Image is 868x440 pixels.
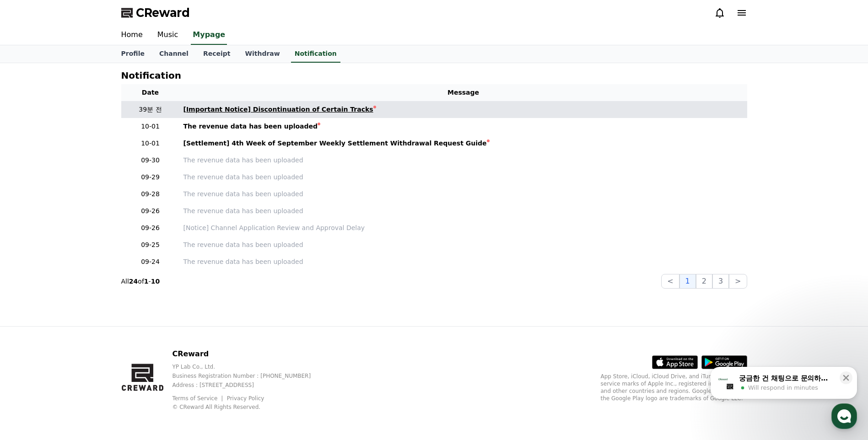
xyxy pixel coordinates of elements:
[135,304,158,311] span: Settings
[125,122,176,131] p: 10-01
[237,45,287,63] a: Withdraw
[712,274,729,289] button: 3
[129,278,138,285] strong: 24
[60,290,118,313] a: Messages
[151,278,160,285] strong: 10
[183,240,744,250] a: The revenue data has been uploaded
[180,84,747,101] th: Message
[172,381,325,389] p: Address : [STREET_ADDRESS]
[696,274,712,289] button: 2
[121,277,160,286] p: All of -
[114,26,150,45] a: Home
[3,290,60,313] a: Home
[121,70,181,80] h4: Notification
[183,223,744,233] a: [Notice] Channel Application Review and Approval Delay
[183,105,744,114] a: [Important Notice] Discontinuation of Certain Tracks
[183,257,744,267] a: The revenue data has been uploaded
[679,274,696,289] button: 1
[183,156,744,165] a: The revenue data has been uploaded
[121,84,180,101] th: Date
[144,278,149,285] strong: 1
[136,5,190,20] span: CReward
[172,403,325,411] p: © CReward All Rights Reserved.
[125,257,176,267] p: 09-24
[227,395,264,402] a: Privacy Policy
[183,139,744,148] a: [Settlement] 4th Week of September Weekly Settlement Withdrawal Request Guide
[183,206,744,216] a: The revenue data has been uploaded
[125,172,176,182] p: 09-29
[196,45,238,63] a: Receipt
[76,304,103,311] span: Messages
[121,5,190,20] a: CReward
[125,189,176,199] p: 09-28
[125,240,176,250] p: 09-25
[125,105,176,114] p: 39분 전
[125,206,176,216] p: 09-26
[183,139,487,148] div: [Settlement] 4th Week of September Weekly Settlement Withdrawal Request Guide
[114,45,152,63] a: Profile
[172,349,325,360] p: CReward
[183,122,318,131] div: The revenue data has been uploaded
[183,172,744,182] a: The revenue data has been uploaded
[172,363,325,370] p: YP Lab Co., Ltd.
[183,189,744,199] a: The revenue data has been uploaded
[125,139,176,148] p: 10-01
[23,304,39,311] span: Home
[150,26,186,45] a: Music
[172,372,325,380] p: Business Registration Number : [PHONE_NUMBER]
[191,26,227,45] a: Mypage
[152,45,196,63] a: Channel
[601,373,747,402] p: App Store, iCloud, iCloud Drive, and iTunes Store are service marks of Apple Inc., registered in ...
[118,290,176,313] a: Settings
[183,122,744,131] a: The revenue data has been uploaded
[125,223,176,233] p: 09-26
[183,105,373,114] div: [Important Notice] Discontinuation of Certain Tracks
[125,156,176,165] p: 09-30
[172,395,224,402] a: Terms of Service
[661,274,679,289] button: <
[291,45,340,63] a: Notification
[729,274,747,289] button: >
